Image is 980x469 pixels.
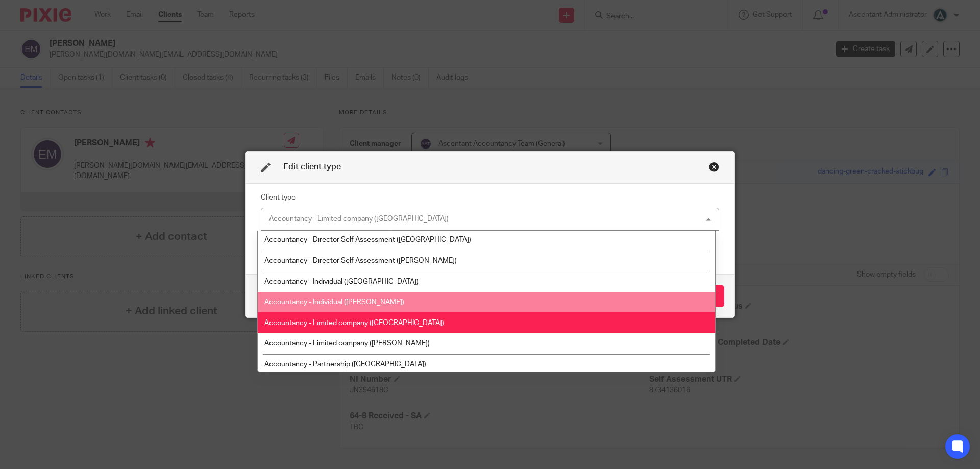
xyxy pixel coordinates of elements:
[264,236,471,243] span: Accountancy - Director Self Assessment ([GEOGRAPHIC_DATA])
[283,163,341,171] span: Edit client type
[264,257,457,264] span: Accountancy - Director Self Assessment ([PERSON_NAME])
[269,215,449,223] div: Accountancy - Limited company ([GEOGRAPHIC_DATA])
[261,192,296,203] label: Client type
[264,278,419,285] span: Accountancy - Individual ([GEOGRAPHIC_DATA])
[264,299,404,306] span: Accountancy - Individual ([PERSON_NAME])
[264,319,444,327] span: Accountancy - Limited company ([GEOGRAPHIC_DATA])
[709,162,719,172] div: Close this dialog window
[264,340,430,347] span: Accountancy - Limited company ([PERSON_NAME])
[264,361,426,368] span: Accountancy - Partnership ([GEOGRAPHIC_DATA])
